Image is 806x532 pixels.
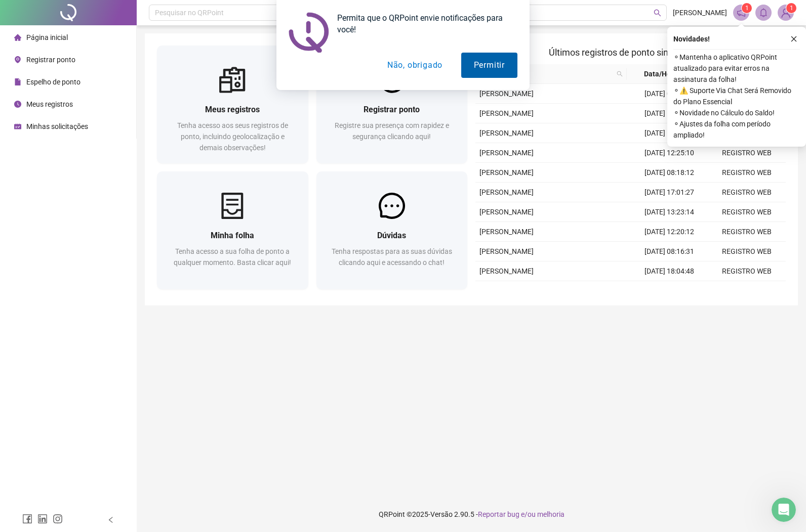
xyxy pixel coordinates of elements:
[205,105,260,114] span: Meus registros
[479,90,534,98] span: [PERSON_NAME]
[631,242,708,261] td: [DATE] 08:16:31
[377,231,406,240] span: Dúvidas
[479,129,534,137] span: [PERSON_NAME]
[708,143,786,163] td: REGISTRO WEB
[631,183,708,202] td: [DATE] 17:01:27
[631,281,708,301] td: [DATE] 13:09:15
[708,281,786,301] td: REGISTRO WEB
[375,53,455,78] button: Não, obrigado
[37,514,48,524] span: linkedin
[631,84,708,104] td: [DATE] 08:06:47
[107,516,114,523] span: left
[479,247,534,255] span: [PERSON_NAME]
[631,202,708,222] td: [DATE] 13:23:14
[14,123,21,130] span: schedule
[26,122,88,130] span: Minhas solicitações
[479,267,534,275] span: [PERSON_NAME]
[335,121,449,141] span: Registre sua presença com rapidez e segurança clicando aqui!
[364,105,420,114] span: Registrar ponto
[631,261,708,281] td: [DATE] 18:04:48
[479,109,534,117] span: [PERSON_NAME]
[316,171,468,289] a: DúvidasTenha respostas para as suas dúvidas clicando aqui e acessando o chat!
[157,46,308,163] a: Meus registrosTenha acesso aos seus registros de ponto, incluindo geolocalização e demais observa...
[631,143,708,163] td: [DATE] 12:25:10
[157,171,308,289] a: Minha folhaTenha acesso a sua folha de ponto a qualquer momento. Basta clicar aqui!
[26,100,73,108] span: Meus registros
[708,163,786,183] td: REGISTRO WEB
[479,168,534,176] span: [PERSON_NAME]
[289,12,329,53] img: notification icon
[708,202,786,222] td: REGISTRO WEB
[22,514,32,524] span: facebook
[673,85,800,107] span: ⚬ ⚠️ Suporte Via Chat Será Removido do Plano Essencial
[631,123,708,143] td: [DATE] 13:26:20
[329,12,517,35] div: Permita que o QRPoint envie notificações para você!
[53,514,63,524] span: instagram
[478,510,565,518] span: Reportar bug e/ou melhoria
[479,208,534,216] span: [PERSON_NAME]
[174,247,291,267] span: Tenha acesso a sua folha de ponto a qualquer momento. Basta clicar aqui!
[479,228,534,236] span: [PERSON_NAME]
[708,183,786,202] td: REGISTRO WEB
[479,149,534,157] span: [PERSON_NAME]
[631,104,708,123] td: [DATE] 18:01:16
[772,498,796,522] iframe: Intercom live chat
[631,163,708,183] td: [DATE] 08:18:12
[673,118,800,141] span: ⚬ Ajustes da folha com período ampliado!
[673,107,800,118] span: ⚬ Novidade no Cálculo do Saldo!
[631,222,708,242] td: [DATE] 12:20:12
[461,53,517,78] button: Permitir
[211,231,254,240] span: Minha folha
[708,261,786,281] td: REGISTRO WEB
[177,121,288,152] span: Tenha acesso aos seus registros de ponto, incluindo geolocalização e demais observações!
[14,101,21,108] span: clock-circle
[430,510,453,518] span: Versão
[316,46,468,163] a: Registrar pontoRegistre sua presença com rapidez e segurança clicando aqui!
[137,497,806,532] footer: QRPoint © 2025 - 2.90.5 -
[479,188,534,196] span: [PERSON_NAME]
[332,247,452,267] span: Tenha respostas para as suas dúvidas clicando aqui e acessando o chat!
[708,242,786,261] td: REGISTRO WEB
[708,222,786,242] td: REGISTRO WEB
